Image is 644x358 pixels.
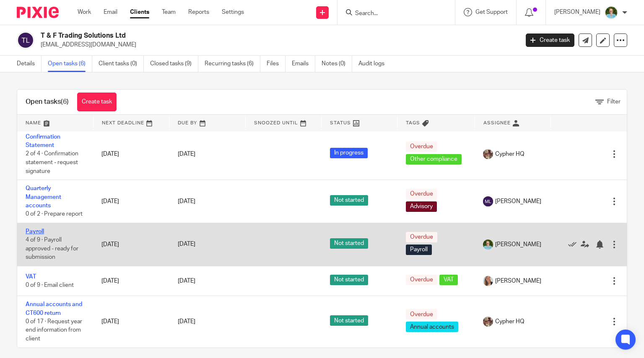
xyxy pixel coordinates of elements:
span: Payroll [406,245,432,255]
h2: T & F Trading Solutions Ltd [41,31,419,40]
a: VAT [26,274,36,280]
span: Not started [330,275,368,285]
td: [DATE] [93,128,169,180]
span: Not started [330,195,368,206]
span: 0 of 17 · Request year end information from client [26,319,82,342]
img: svg%3E [17,31,34,49]
a: Confirmation Statement [26,134,60,148]
span: [DATE] [178,319,195,325]
img: U9kDOIcY.jpeg [605,6,618,19]
a: Emails [292,56,315,72]
span: Not started [330,238,368,249]
span: Annual accounts [406,322,458,332]
td: [DATE] [93,180,169,223]
a: Settings [222,8,244,16]
p: [EMAIL_ADDRESS][DOMAIN_NAME] [41,41,513,49]
span: Overdue [406,309,437,319]
td: [DATE] [93,266,169,296]
img: Pixie [17,7,59,18]
span: [DATE] [178,242,195,247]
span: Overdue [406,189,437,199]
span: Filter [607,99,621,105]
a: Create task [526,33,574,47]
span: [DATE] [178,278,195,284]
span: [DATE] [178,151,195,157]
img: U9kDOIcY.jpeg [483,240,493,250]
a: Annual accounts and CT600 return [26,301,82,316]
input: Search [354,10,430,18]
td: [DATE] [93,296,169,348]
a: Payroll [26,229,44,234]
span: 0 of 9 · Email client [26,282,74,288]
a: Open tasks (6) [48,56,92,72]
a: Recurring tasks (6) [205,56,260,72]
a: Notes (0) [322,56,352,72]
span: Tags [406,121,420,125]
img: IMG_9257.jpg [483,276,493,286]
td: [DATE] [93,223,169,266]
span: Cypher HQ [495,317,525,326]
a: Team [162,8,176,16]
span: Overdue [406,275,437,285]
span: Overdue [406,232,437,242]
a: Clients [130,8,149,16]
span: 4 of 9 · Payroll approved - ready for submission [26,237,78,260]
a: Reports [188,8,209,16]
a: Closed tasks (9) [150,56,198,72]
a: Mark as done [568,240,581,249]
span: [PERSON_NAME] [495,277,541,285]
span: 0 of 2 · Prepare report [26,211,83,217]
span: Status [330,121,351,125]
span: (6) [61,98,69,105]
span: Cypher HQ [495,150,525,158]
img: A9EA1D9F-5CC4-4D49-85F1-B1749FAF3577.jpeg [483,149,493,159]
span: Overdue [406,142,437,152]
span: In progress [330,148,368,158]
a: Create task [77,93,117,111]
a: Work [78,8,91,16]
span: VAT [439,275,458,285]
span: [PERSON_NAME] [495,240,541,249]
a: Email [104,8,117,16]
span: 2 of 4 · Confirmation statement - request signature [26,151,78,174]
span: Get Support [475,9,508,15]
img: svg%3E [483,196,493,206]
span: Other compliance [406,154,462,165]
p: [PERSON_NAME] [554,8,600,16]
a: Quarterly Management accounts [26,185,61,209]
span: Snoozed Until [254,121,298,125]
img: A9EA1D9F-5CC4-4D49-85F1-B1749FAF3577.jpeg [483,317,493,327]
span: [PERSON_NAME] [495,197,541,206]
a: Client tasks (0) [99,56,144,72]
span: Not started [330,315,368,326]
a: Files [267,56,286,72]
h1: Open tasks [26,98,69,106]
span: [DATE] [178,198,195,204]
a: Audit logs [358,56,391,72]
span: Advisory [406,201,437,212]
a: Details [17,56,42,72]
